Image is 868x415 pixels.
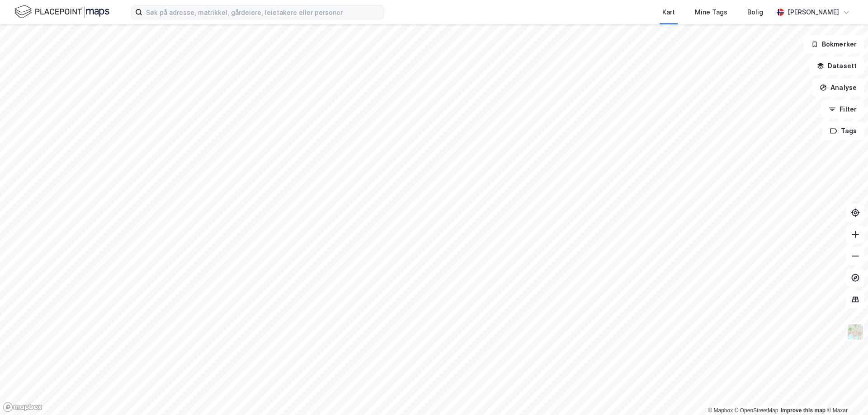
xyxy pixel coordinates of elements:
img: logo.f888ab2527a4732fd821a326f86c7f29.svg [14,4,109,20]
div: Bolig [747,7,763,18]
div: Kart [662,7,675,18]
iframe: Chat Widget [823,372,868,415]
div: Mine Tags [695,7,727,18]
input: Søk på adresse, matrikkel, gårdeiere, leietakere eller personer [142,5,384,19]
div: [PERSON_NAME] [788,7,839,18]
